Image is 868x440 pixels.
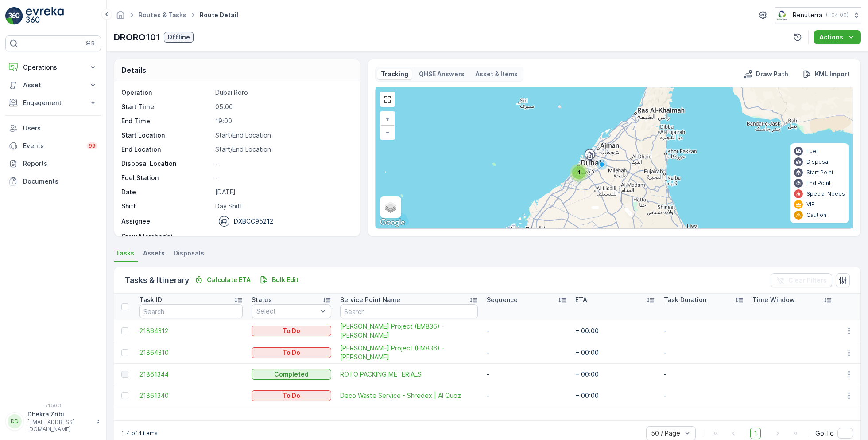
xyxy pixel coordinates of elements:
p: Calculate ETA [207,275,251,284]
a: Wade Adams Project (EM836) - Nad Al Sheba [340,344,478,361]
span: Assets [143,249,165,258]
p: 99 [89,142,96,149]
td: + 00:00 [571,342,659,364]
p: Disposal Location [121,159,212,168]
span: + [386,115,390,122]
p: - [215,159,351,168]
a: 21861340 [139,391,243,400]
p: Users [23,124,97,133]
td: - [482,320,571,342]
td: - [482,342,571,364]
button: To Do [252,347,331,358]
button: Bulk Edit [256,275,302,285]
td: - [659,342,748,364]
a: ROTO PACKING METERIALS [340,370,478,379]
td: - [482,385,571,406]
p: DXBCC95212 [234,217,273,226]
p: End Point [806,180,831,187]
a: Layers [381,197,400,217]
a: Reports [5,155,101,173]
a: Zoom In [381,112,394,126]
p: Disposal [806,158,829,165]
button: To Do [252,390,331,401]
p: Details [121,65,146,75]
p: Start/End Location [215,131,351,140]
p: Start Location [121,131,212,140]
p: [DATE] [215,188,351,196]
p: Task ID [139,295,162,304]
p: 19:00 [215,117,351,126]
p: Start Time [121,102,212,111]
p: Start Point [806,169,833,176]
a: View Fullscreen [381,93,394,106]
button: Operations [5,59,101,76]
p: Operations [23,63,83,72]
td: - [659,385,748,406]
span: [PERSON_NAME] Project (EM836) - [PERSON_NAME] [340,322,478,340]
p: - [215,232,351,241]
div: DD [8,414,22,428]
p: Select [256,307,318,316]
span: Disposals [174,249,204,258]
span: v 1.50.3 [5,403,101,408]
span: Tasks [116,249,134,258]
a: Events99 [5,137,101,155]
button: Clear Filters [771,273,832,287]
img: Screenshot_2024-07-26_at_13.33.01.png [775,10,789,20]
div: Toggle Row Selected [121,371,128,378]
p: End Time [121,117,212,126]
div: Toggle Row Selected [121,327,128,334]
p: Special Needs [806,190,845,197]
p: Fuel Station [121,173,212,182]
button: Actions [814,30,861,44]
div: 4 [570,164,588,181]
a: 21861344 [139,370,243,379]
button: Renuterra(+04:00) [775,7,861,23]
p: To Do [283,391,300,400]
p: KML Import [815,70,850,79]
img: logo [5,7,23,25]
p: Tasks & Itinerary [125,274,189,287]
div: 0 [376,87,853,228]
span: Route Detail [198,11,240,20]
p: Tracking [381,70,408,79]
td: - [482,364,571,385]
button: KML Import [799,69,853,79]
a: Routes & Tasks [139,11,186,19]
a: Open this area in Google Maps (opens a new window) [378,217,407,228]
p: ⌘B [86,40,95,47]
p: Engagement [23,98,83,107]
input: Search [340,304,478,318]
p: Day Shift [215,202,351,211]
td: + 00:00 [571,364,659,385]
a: Users [5,119,101,137]
p: Clear Filters [788,276,827,285]
a: Documents [5,173,101,190]
p: 05:00 [215,102,351,111]
p: Renuterra [793,11,822,20]
p: Actions [819,33,843,42]
p: Events [23,141,81,150]
button: Draw Path [740,69,792,79]
p: To Do [283,348,300,357]
button: Offline [164,32,194,43]
p: Fuel [806,148,818,155]
div: Toggle Row Selected [121,349,128,356]
a: Homepage [116,13,125,21]
p: Asset & Items [475,70,518,79]
p: Start/End Location [215,145,351,154]
p: Asset [23,81,83,90]
p: Time Window [752,295,795,304]
p: 1-4 of 4 items [121,430,158,437]
p: End Location [121,145,212,154]
a: Zoom Out [381,126,394,139]
button: To Do [252,326,331,336]
p: [EMAIL_ADDRESS][DOMAIN_NAME] [27,419,91,433]
p: Dhekra.Zribi [27,410,91,419]
button: Engagement [5,94,101,112]
p: Dubai Roro [215,88,351,97]
span: Go To [815,429,834,438]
